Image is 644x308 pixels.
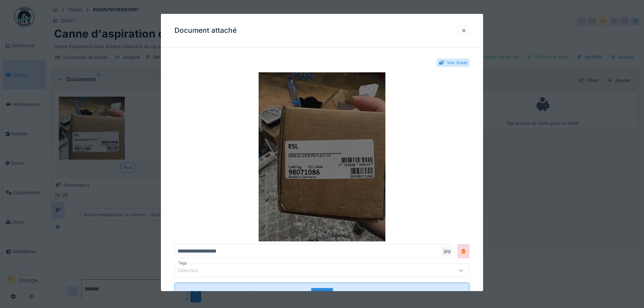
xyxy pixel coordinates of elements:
div: .jpg [442,246,452,256]
h3: Document attaché [174,26,237,35]
div: Voir ticket [447,60,467,66]
div: Sélection [177,267,208,274]
label: Tags [177,260,188,266]
img: cb2da328-575f-4bd1-8dc4-1de5767177e3-IMG-20250926-WA0003.jpg [174,72,470,241]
